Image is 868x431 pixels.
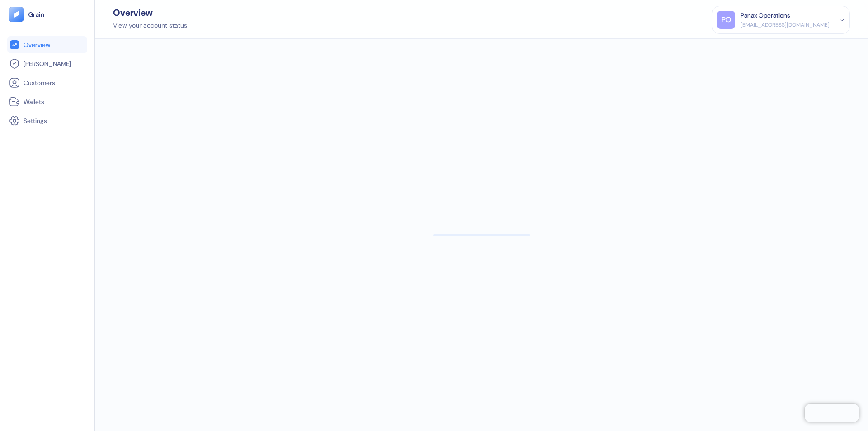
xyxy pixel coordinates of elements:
a: Overview [9,39,85,50]
span: [PERSON_NAME] [24,59,71,68]
div: PO [717,11,735,29]
span: Settings [24,116,47,125]
a: [PERSON_NAME] [9,58,85,69]
span: Customers [24,78,55,87]
span: Wallets [24,97,44,106]
a: Settings [9,115,85,126]
div: Panax Operations [741,11,790,20]
a: Wallets [9,96,85,107]
div: Overview [113,8,187,17]
iframe: Chatra live chat [805,404,859,422]
div: View your account status [113,21,187,30]
div: [EMAIL_ADDRESS][DOMAIN_NAME] [741,21,830,29]
img: logo-tablet-V2.svg [9,7,24,22]
a: Customers [9,77,85,88]
span: Overview [24,40,50,49]
img: logo [28,11,45,18]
